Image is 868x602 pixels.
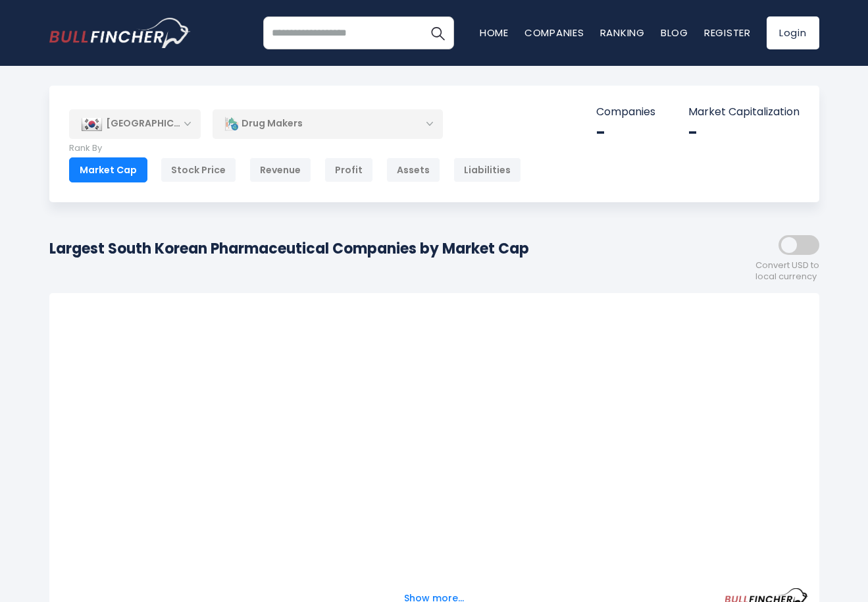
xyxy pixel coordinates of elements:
div: - [688,123,800,143]
a: Go to homepage [49,18,191,48]
span: Convert USD to local currency [755,260,819,283]
p: Companies [596,105,655,119]
div: [GEOGRAPHIC_DATA] [69,109,201,138]
div: - [596,123,655,143]
a: Ranking [600,26,645,40]
h1: Largest South Korean Pharmaceutical Companies by Market Cap [49,238,529,260]
div: Revenue [249,157,311,182]
img: bullfincher logo [49,18,191,48]
div: Drug Makers [213,109,443,139]
a: Blog [661,26,688,40]
div: Liabilities [453,157,521,182]
a: Register [704,26,751,40]
div: Assets [386,157,440,182]
div: Market Cap [69,157,147,182]
p: Rank By [69,143,521,154]
button: Search [421,16,454,49]
div: Stock Price [161,157,236,182]
div: Profit [324,157,373,182]
a: Login [767,16,819,49]
a: Companies [524,26,584,40]
p: Market Capitalization [688,105,800,119]
a: Home [480,26,509,40]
